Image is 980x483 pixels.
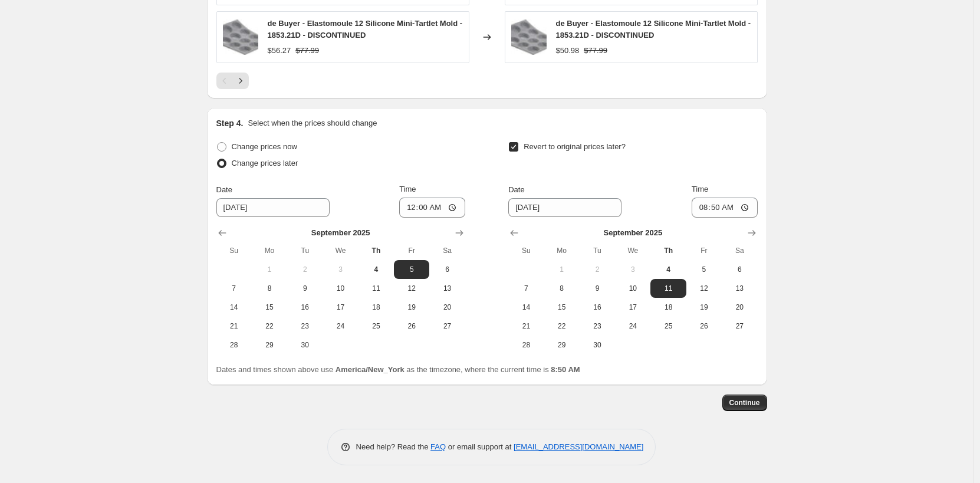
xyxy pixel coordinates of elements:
button: Sunday September 21 2025 [216,317,252,336]
span: 3 [620,265,646,274]
span: 20 [726,303,752,312]
span: 22 [549,321,575,331]
button: Wednesday September 3 2025 [615,260,650,279]
button: Sunday September 28 2025 [508,336,544,354]
span: 17 [327,303,353,312]
span: 9 [292,284,318,293]
span: de Buyer - Elastomoule 12 Silicone Mini-Tartlet Mold - 1853.21D - DISCONTINUED [268,19,463,40]
span: 23 [292,321,318,331]
span: Su [513,246,539,255]
img: de-Buyer-Elastomoule-12-Silicone-Mini-Tartlet-Mold-1853_21D-DISCONTINUED_80x.jpg [223,19,258,55]
button: Sunday September 14 2025 [216,298,252,317]
th: Saturday [722,241,757,260]
span: de Buyer - Elastomoule 12 Silicone Mini-Tartlet Mold - 1853.21D - DISCONTINUED [556,19,751,40]
nav: Pagination [216,73,249,89]
span: Change prices now [232,142,297,151]
span: 6 [434,265,460,274]
button: Monday September 22 2025 [544,317,580,336]
span: 25 [655,321,681,331]
button: Continue [722,395,767,411]
button: Show previous month, August 2025 [214,225,231,241]
p: Select when the prices should change [248,117,377,129]
span: 24 [327,321,353,331]
span: 19 [399,303,425,312]
button: Monday September 1 2025 [544,260,580,279]
button: Saturday September 27 2025 [722,317,757,336]
span: Time [399,185,416,193]
span: 9 [584,284,610,293]
button: Wednesday September 17 2025 [615,298,650,317]
span: 22 [256,321,282,331]
span: 8 [549,284,575,293]
button: Monday September 15 2025 [544,298,580,317]
span: 18 [363,303,389,312]
span: 20 [434,303,460,312]
th: Tuesday [287,241,323,260]
span: Su [221,246,247,255]
span: 7 [221,284,247,293]
strike: $77.99 [584,45,607,57]
button: Wednesday September 24 2025 [323,317,358,336]
span: 27 [434,321,460,331]
img: de-Buyer-Elastomoule-12-Silicone-Mini-Tartlet-Mold-1853_21D-DISCONTINUED_80x.jpg [511,19,547,55]
span: 8 [256,284,282,293]
span: 2 [584,265,610,274]
span: 26 [691,321,717,331]
span: 28 [513,340,539,350]
button: Tuesday September 16 2025 [287,298,323,317]
button: Today Thursday September 4 2025 [359,260,394,279]
button: Saturday September 27 2025 [429,317,465,336]
b: 8:50 AM [551,365,580,374]
button: Show next month, October 2025 [451,225,468,241]
span: 5 [399,265,425,274]
button: Thursday September 11 2025 [650,279,686,298]
button: Wednesday September 24 2025 [615,317,650,336]
th: Friday [686,241,722,260]
button: Monday September 29 2025 [252,336,287,354]
span: 25 [363,321,389,331]
span: 12 [399,284,425,293]
span: 18 [655,303,681,312]
button: Saturday September 20 2025 [429,298,465,317]
span: 21 [513,321,539,331]
strike: $77.99 [295,45,319,57]
div: $50.98 [556,45,580,57]
button: Tuesday September 23 2025 [287,317,323,336]
button: Sunday September 21 2025 [508,317,544,336]
span: 4 [655,265,681,274]
button: Friday September 12 2025 [394,279,429,298]
span: 16 [292,303,318,312]
button: Sunday September 28 2025 [216,336,252,354]
th: Wednesday [323,241,358,260]
th: Saturday [429,241,465,260]
h2: Step 4. [216,117,244,129]
span: We [327,246,353,255]
button: Wednesday September 10 2025 [615,279,650,298]
span: Th [655,246,681,255]
span: 12 [691,284,717,293]
input: 9/4/2025 [216,198,330,217]
span: 15 [549,303,575,312]
button: Thursday September 25 2025 [359,317,394,336]
span: 13 [726,284,752,293]
span: Mo [549,246,575,255]
button: Tuesday September 23 2025 [580,317,615,336]
button: Thursday September 18 2025 [650,298,686,317]
input: 12:00 [692,198,758,218]
button: Show next month, October 2025 [744,225,760,241]
span: 29 [549,340,575,350]
button: Sunday September 14 2025 [508,298,544,317]
span: 1 [549,265,575,274]
button: Thursday September 25 2025 [650,317,686,336]
span: 10 [327,284,353,293]
span: 13 [434,284,460,293]
th: Thursday [359,241,394,260]
th: Tuesday [580,241,615,260]
th: Sunday [508,241,544,260]
button: Friday September 19 2025 [394,298,429,317]
span: 2 [292,265,318,274]
button: Friday September 26 2025 [394,317,429,336]
span: Revert to original prices later? [524,142,626,151]
button: Friday September 5 2025 [394,260,429,279]
span: 7 [513,284,539,293]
